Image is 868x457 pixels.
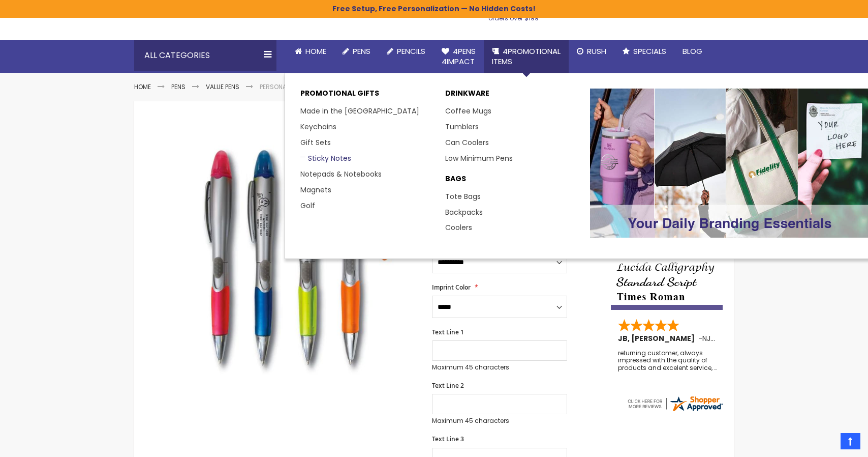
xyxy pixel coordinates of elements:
span: Pencils [397,46,425,56]
a: Specials [614,40,674,63]
a: Low Minimum Pens [445,153,513,163]
span: 4PROMOTIONAL ITEMS [492,46,561,67]
a: Keychains [300,122,336,132]
img: 4pens.com widget logo [626,394,724,413]
a: Pens [334,40,379,63]
a: Backpacks [445,207,483,217]
p: Maximum 45 characters [432,417,567,425]
a: Sticky Notes [300,153,351,163]
img: Personalized Pen & Highlighter Combo [154,110,418,375]
a: Golf [300,201,315,211]
span: JB, [PERSON_NAME] [618,333,698,344]
a: Rush [569,40,614,63]
span: Blog [683,46,702,56]
p: Maximum 45 characters [432,363,567,372]
a: Pencils [379,40,433,63]
a: Home [287,40,334,63]
a: Notepads & Notebooks [300,169,382,179]
li: Personalized Pen & Highlighter Combo [260,83,384,91]
a: 4Pens4impact [433,40,484,73]
a: Made in the [GEOGRAPHIC_DATA] [300,106,419,116]
a: Top [841,433,860,449]
img: font-personalization-examples [611,212,723,310]
a: Tumblers [445,122,479,132]
a: Tote Bags [445,191,481,202]
a: Blog [674,40,710,63]
span: Rush [587,46,606,56]
p: Promotional Gifts [300,89,435,103]
a: Can Coolers [445,137,489,148]
span: Text Line 1 [432,328,464,336]
span: - , [698,333,787,344]
div: returning customer, always impressed with the quality of products and excelent service, will retu... [618,350,717,372]
a: Home [134,82,151,91]
span: Text Line 2 [432,381,464,390]
a: 4pens.com certificate URL [626,406,724,415]
a: Coolers [445,222,472,233]
span: Pens [353,46,370,56]
span: Home [305,46,326,56]
span: 4Pens 4impact [442,46,476,67]
span: Imprint Color [432,283,471,292]
a: BAGS [445,174,580,189]
a: Magnets [300,185,331,195]
a: Coffee Mugs [445,106,491,116]
div: All Categories [134,40,276,71]
a: Value Pens [206,82,239,91]
span: Specials [633,46,666,56]
a: Pens [171,82,185,91]
span: Text Line 3 [432,435,464,443]
span: NJ [702,333,715,344]
a: DRINKWARE [445,89,580,103]
a: 4PROMOTIONALITEMS [484,40,569,73]
a: Gift Sets [300,137,331,148]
